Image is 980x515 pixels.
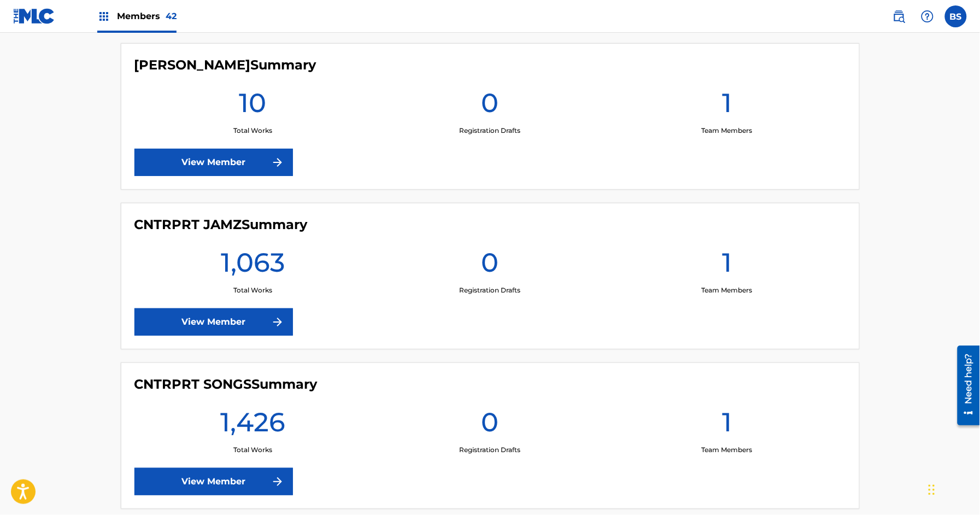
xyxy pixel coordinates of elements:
img: help [921,10,934,23]
p: Registration Drafts [459,126,520,136]
a: View Member [134,149,293,176]
img: search [893,10,906,23]
h1: 1,063 [221,246,285,285]
p: Registration Drafts [459,285,520,295]
img: f7272a7cc735f4ea7f67.svg [271,156,284,169]
iframe: Resource Center [949,341,980,429]
iframe: Chat Widget [925,463,980,515]
div: User Menu [945,5,967,27]
span: Members [117,10,177,22]
h1: 0 [481,406,498,445]
div: Help [917,5,938,27]
h1: 0 [481,86,498,126]
p: Total Works [233,285,272,295]
p: Team Members [702,126,753,136]
p: Total Works [233,126,272,136]
h1: 1 [722,86,732,126]
p: Team Members [702,445,753,455]
a: Public Search [888,5,910,27]
h4: CNTRPRT JAMZ [134,216,308,233]
h1: 1,426 [220,406,285,445]
h4: CNTRPRT SONGS [134,376,318,393]
img: Top Rightsholders [97,10,110,23]
h1: 10 [239,86,266,126]
p: Team Members [702,285,753,295]
p: Registration Drafts [459,445,520,455]
img: f7272a7cc735f4ea7f67.svg [271,315,284,329]
h1: 1 [722,406,732,445]
a: View Member [134,308,293,336]
h4: CARL WAYNE MEEKINS [134,57,316,73]
h1: 0 [481,246,498,285]
div: Drag [929,473,935,506]
a: View Member [134,468,293,495]
p: Total Works [233,445,272,455]
img: MLC Logo [13,8,55,24]
img: f7272a7cc735f4ea7f67.svg [271,475,284,488]
h1: 1 [722,246,732,285]
span: 42 [166,11,177,21]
